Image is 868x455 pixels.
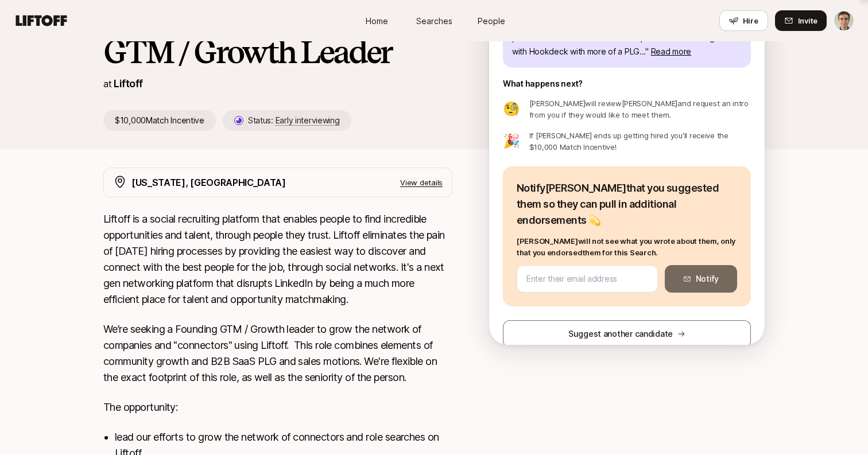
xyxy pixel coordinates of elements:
[834,10,854,31] button: Vlad Pick
[248,114,340,127] p: Status:
[834,11,854,30] img: Vlad Pick
[503,320,751,348] button: Suggest another candidate
[798,15,817,26] span: Invite
[131,175,286,190] p: [US_STATE], [GEOGRAPHIC_DATA]
[103,110,216,131] p: $10,000 Match Incentive
[503,102,520,116] p: 🧐
[503,134,520,148] p: 🎉
[400,177,443,188] p: View details
[719,10,768,31] button: Hire
[276,115,340,126] span: Early interviewing
[103,211,452,308] p: Liftoff is a social recruiting platform that enables people to find incredible opportunities and ...
[103,34,452,69] h1: GTM / Growth Leader
[416,15,452,27] span: Searches
[114,77,142,90] a: Liftoff
[503,77,583,91] p: What happens next?
[651,46,691,56] span: Read more
[348,10,405,32] a: Home
[366,15,388,27] span: Home
[529,130,751,153] p: If [PERSON_NAME] ends up getting hired you'll receive the $10,000 Match Incentive!
[743,15,758,26] span: Hire
[526,272,648,286] input: Enter their email address
[517,235,737,258] p: [PERSON_NAME] will not see what you wrote about them, only that you endorsed them for this Search.
[517,180,737,228] p: Notify [PERSON_NAME] that you suggested them so they can pull in additional endorsements 💫
[478,15,505,27] span: People
[103,321,452,386] p: We’re seeking a Founding GTM / Growth leader to grow the network of companies and "connectors" us...
[405,10,463,32] a: Searches
[103,399,452,415] p: The opportunity:
[529,98,751,120] p: [PERSON_NAME] will review [PERSON_NAME] and request an intro from you if they would like to meet ...
[103,76,111,91] p: at
[463,10,520,32] a: People
[775,10,827,31] button: Invite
